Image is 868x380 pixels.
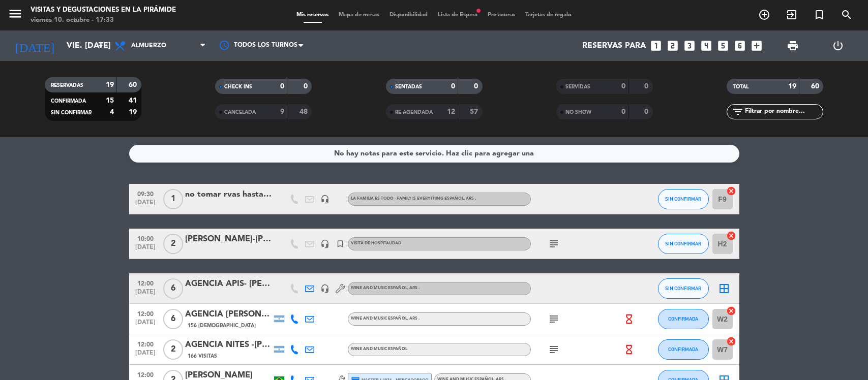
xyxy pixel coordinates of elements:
strong: 0 [304,83,310,90]
strong: 0 [280,83,284,90]
i: search [841,9,853,21]
span: Wine and Music Español [351,316,420,321]
span: [DATE] [133,350,158,361]
strong: 4 [110,109,114,116]
i: menu [8,6,23,21]
strong: 57 [470,108,480,115]
strong: 0 [621,83,625,90]
span: 12:00 [133,338,158,350]
strong: 0 [644,108,650,115]
i: looks_two [666,39,679,52]
button: SIN CONFIRMAR [658,278,709,299]
strong: 0 [644,83,650,90]
i: cancel [726,186,736,196]
i: cancel [726,231,736,241]
div: [PERSON_NAME]-[PERSON_NAME] [185,233,272,246]
i: looks_3 [683,39,696,52]
div: viernes 10. octubre - 17:33 [31,15,176,25]
span: 1 [163,189,183,209]
span: Visita de Hospitalidad [351,241,401,245]
div: AGENCIA [PERSON_NAME] Viagem- [PERSON_NAME] [185,308,272,321]
span: , ARS . [464,197,476,201]
strong: 12 [447,108,455,115]
span: CHECK INS [224,84,252,89]
span: , ARS . [407,286,420,290]
strong: 15 [106,97,114,104]
input: Filtrar por nombre... [744,106,823,117]
strong: 19 [788,83,796,90]
span: TOTAL [733,84,749,89]
span: Mis reservas [291,12,334,18]
span: fiber_manual_record [475,8,482,14]
strong: 0 [621,108,625,115]
span: SERVIDAS [565,84,590,89]
strong: 0 [474,83,480,90]
i: subject [548,238,560,250]
span: Disponibilidad [384,12,433,18]
i: turned_in_not [336,239,345,248]
span: CONFIRMADA [51,99,86,104]
span: print [787,40,799,52]
span: 12:00 [133,368,158,380]
span: SIN CONFIRMAR [665,286,701,291]
span: CONFIRMADA [668,346,698,352]
i: subject [548,343,560,356]
i: headset_mic [320,239,330,248]
i: looks_4 [700,39,713,52]
span: CONFIRMADA [668,316,698,322]
span: 166 Visitas [188,352,217,360]
div: AGENCIA NITES -[PERSON_NAME] [185,338,272,352]
span: RE AGENDADA [395,110,433,115]
span: 2 [163,339,183,360]
i: cancel [726,306,736,316]
span: , ARS . [407,316,420,321]
span: NO SHOW [565,110,591,115]
i: looks_6 [733,39,746,52]
span: Lista de Espera [433,12,483,18]
span: Wine and Music Español [351,286,420,290]
span: La Familia es Todo - Family is Everything Español [351,197,476,201]
button: CONFIRMADA [658,339,709,360]
span: 12:00 [133,307,158,319]
i: border_all [718,282,730,295]
div: no tomar rvas hasta las 12hs por posible evento dia anterior [185,188,272,201]
span: Pre-acceso [483,12,520,18]
span: SENTADAS [395,84,422,89]
span: 10:00 [133,232,158,244]
span: Wine and Music Español [351,347,407,351]
span: [DATE] [133,244,158,256]
button: CONFIRMADA [658,309,709,329]
i: arrow_drop_down [95,40,107,52]
strong: 60 [129,81,139,88]
i: exit_to_app [786,9,798,21]
i: looks_5 [716,39,730,52]
strong: 60 [811,83,821,90]
span: Almuerzo [131,42,166,49]
strong: 9 [280,108,284,115]
span: SIN CONFIRMAR [665,196,701,202]
span: [DATE] [133,289,158,300]
span: [DATE] [133,199,158,211]
i: [DATE] [8,35,62,57]
span: 6 [163,278,183,299]
span: Mapa de mesas [334,12,384,18]
i: looks_one [649,39,663,52]
button: SIN CONFIRMAR [658,234,709,254]
i: add_circle_outline [758,9,770,21]
span: Reservas para [582,41,646,51]
div: No hay notas para este servicio. Haz clic para agregar una [334,148,534,160]
span: SIN CONFIRMAR [51,110,92,115]
span: SIN CONFIRMAR [665,241,701,246]
span: [DATE] [133,319,158,331]
strong: 48 [300,108,310,115]
i: filter_list [732,106,744,118]
button: SIN CONFIRMAR [658,189,709,209]
i: turned_in_not [813,9,825,21]
div: Visitas y degustaciones en La Pirámide [31,5,176,15]
i: headset_mic [320,195,330,204]
button: menu [8,6,23,25]
i: hourglass_empty [623,313,635,325]
span: CANCELADA [224,110,256,115]
i: cancel [726,336,736,346]
span: 12:00 [133,277,158,289]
